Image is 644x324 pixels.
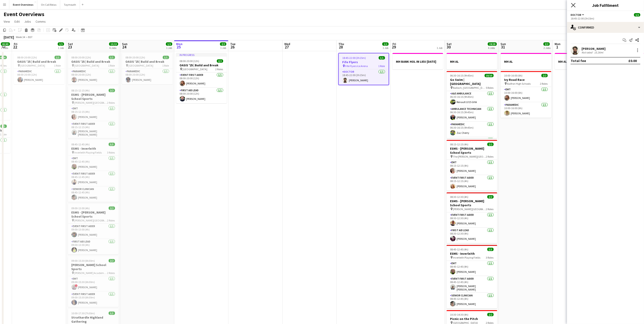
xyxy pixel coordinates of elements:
[68,187,119,202] app-card-role: Senior Clinician1/108:45-12:45 (4h)[PERSON_NAME]
[14,53,65,84] div: 08:00-20:00 (12h)1/1OASIS '25 | Build and Break [GEOGRAPHIC_DATA]1 RoleParamedic1/108:00-20:00 (1...
[68,140,119,202] app-job-card: 08:45-12:45 (4h)3/3ESMS - Inverleith Inverleith Playing Fields3 RolesEMT1/108:45-12:45 (4h)[PERSO...
[541,74,548,77] span: 2/2
[72,89,90,92] span: 08:15-12:15 (4h)
[447,53,497,69] app-job-card: MH AL
[68,263,119,271] h3: [PERSON_NAME] School Sports
[543,42,550,46] span: 2/2
[567,2,644,8] h3: Job Fulfilment
[122,42,127,46] span: Sun
[447,78,497,86] h3: Go Swim | [GEOGRAPHIC_DATA]
[4,19,10,24] span: View
[72,206,90,210] span: 09:00-13:00 (4h)
[0,125,7,128] span: 1/1
[393,42,396,46] span: Fri
[501,102,551,118] app-card-role: Paramedic1/110:00-16:00 (6h)[PERSON_NAME]
[68,256,119,307] div: 09:00-15:30 (6h30m)2/2[PERSON_NAME] School Sports [PERSON_NAME] Academy Playing Fields2 RolesEMT1...
[501,71,551,118] app-job-card: 10:00-16:00 (6h)2/2Ivy Road Race Balfron High Schools2 RolesEMT1/110:00-16:00 (6h)[PERSON_NAME]Pa...
[122,69,173,84] app-card-role: Paramedic1/108:00-20:00 (12h)[PERSON_NAME]
[126,56,145,59] span: 08:00-20:00 (12h)
[392,44,396,50] span: 29
[109,206,115,210] span: 2/2
[447,293,497,308] app-card-role: Senior Clinician1/108:45-12:45 (4h)[PERSON_NAME]
[75,284,78,287] span: !
[14,69,65,84] app-card-role: Paramedic1/108:00-20:00 (12h)[PERSON_NAME]
[68,121,119,138] app-card-role: Event First Aider1/108:15-12:15 (4h)[PERSON_NAME] [PERSON_NAME]
[217,59,223,63] span: 2/2
[68,315,119,324] h3: Strathardle Highland Gathering
[555,53,606,69] div: MH AL
[14,42,17,46] span: Fri
[68,42,73,46] span: Sat
[378,64,385,68] span: 1 Role
[453,155,486,158] span: The [PERSON_NAME][GEOGRAPHIC_DATA]
[504,74,523,77] span: 10:00-16:00 (6h)
[107,151,115,154] span: 3 Roles
[14,19,20,24] span: Edit
[68,106,119,121] app-card-role: EMT1/108:15-12:15 (4h)[PERSON_NAME]
[175,44,182,50] span: 25
[176,72,227,88] app-card-role: Event First Aider1/108:00-20:00 (12h)[PERSON_NAME]
[555,42,561,46] span: Mon
[487,195,494,199] span: 2/2
[447,71,497,138] app-job-card: 06:30-16:15 (9h45m)10/10Go Swim | [GEOGRAPHIC_DATA] Balloch, [GEOGRAPHIC_DATA]5 RolesA&E Ambulanc...
[68,276,119,292] app-card-role: EMT1/109:00-15:30 (6h30m)![PERSON_NAME]
[345,64,368,68] span: Fife Flyers Ice Arena
[501,53,551,69] div: MH AL
[2,19,12,24] a: View
[68,224,119,239] app-card-role: Event First Aider1/109:00-13:00 (4h)[PERSON_NAME]
[447,146,497,155] h3: ESMS - [PERSON_NAME] School Sports
[109,312,115,315] span: 3/3
[68,210,119,218] h3: ESMS - [PERSON_NAME] School Sports
[176,53,227,57] div: In progress
[13,19,22,24] a: Edit
[485,74,494,77] span: 10/10
[284,44,290,50] span: 27
[383,46,388,50] div: 1 Job
[486,155,494,158] span: 2 Roles
[34,19,48,24] a: Comms
[571,17,640,20] div: 18:45-22:00 (3h15m)
[447,175,497,191] app-card-role: Event First Aider1/108:15-12:15 (4h)[PERSON_NAME]
[163,64,169,67] span: 1 Role
[450,143,469,146] span: 08:15-12:15 (4h)
[338,42,344,46] span: Thu
[74,151,102,154] span: Inverleith Playing Fields
[447,317,497,321] h3: Picnic on the Pitch
[68,69,119,84] app-card-role: Paramedic1/108:00-20:00 (12h)[PERSON_NAME]
[450,74,474,77] span: 06:30-16:15 (9h45m)
[447,122,497,137] app-card-role: Paramedic1/106:30-16:15 (9h45m)Zac Cherry
[488,42,497,46] span: 19/19
[68,156,119,171] app-card-role: EMT1/108:45-12:45 (4h)[PERSON_NAME]
[571,58,586,63] div: Total fee
[447,137,497,185] app-card-role: Event First Aider6/6
[176,53,227,103] div: In progress08:00-20:00 (12h)2/2OASIS '25 | Build and Break [GEOGRAPHIC_DATA]2 RolesEvent First Ai...
[544,46,551,50] div: 2 Jobs
[437,46,443,50] div: 1 Job
[501,87,551,102] app-card-role: EMT1/110:00-16:00 (6h)[PERSON_NAME]
[593,51,604,54] div: 15.26mi
[501,78,551,82] h3: Ivy Road Race
[109,259,115,262] span: 2/2
[4,11,44,18] h1: Event Overviews
[109,42,118,46] span: 13/13
[176,63,227,67] h3: OASIS '25 | Build and Break
[567,22,644,33] div: Confirmed
[109,56,115,59] span: 1/1
[555,60,606,64] h3: MH AL
[68,86,119,138] div: 08:15-12:15 (4h)2/2ESMS - [PERSON_NAME] School Sports [PERSON_NAME][GEOGRAPHIC_DATA]2 RolesEMT1/1...
[487,143,494,146] span: 2/2
[68,204,119,254] div: 09:00-13:00 (4h)2/2ESMS - [PERSON_NAME] School Sports [PERSON_NAME][GEOGRAPHIC_DATA]2 RolesEvent ...
[183,67,208,71] span: [GEOGRAPHIC_DATA]
[540,82,548,85] span: 2 Roles
[68,292,119,307] app-card-role: Event First Aider1/109:00-15:30 (6h30m)[PERSON_NAME]
[628,58,637,63] div: £0.00
[447,199,497,207] h3: ESMS - [PERSON_NAME] School Sports
[74,271,107,275] span: [PERSON_NAME] Academy Playing Fields
[4,35,14,39] div: [DATE]
[9,0,37,9] button: Event Overviews
[339,69,389,85] app-card-role: Doctor1/118:45-22:00 (3h15m)[PERSON_NAME]
[393,53,443,69] div: MH BANK HOL IN LIEU [DATE]
[36,19,46,24] span: Comms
